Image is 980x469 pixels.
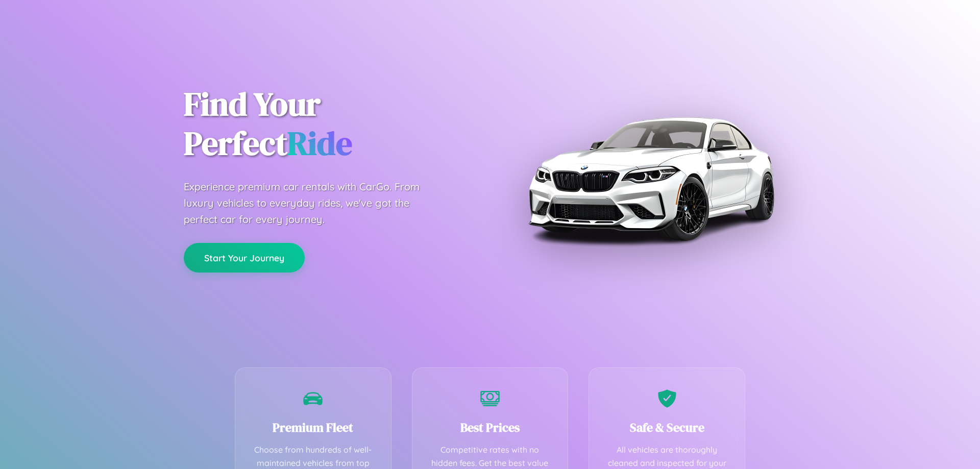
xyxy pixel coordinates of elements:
[428,419,553,436] h3: Best Prices
[523,51,778,306] img: Premium BMW car rental vehicle
[604,419,729,436] h3: Safe & Secure
[184,85,475,163] h1: Find Your Perfect
[287,121,352,165] span: Ride
[184,243,305,273] button: Start Your Journey
[251,419,376,436] h3: Premium Fleet
[184,179,439,228] p: Experience premium car rentals with CarGo. From luxury vehicles to everyday rides, we've got the ...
